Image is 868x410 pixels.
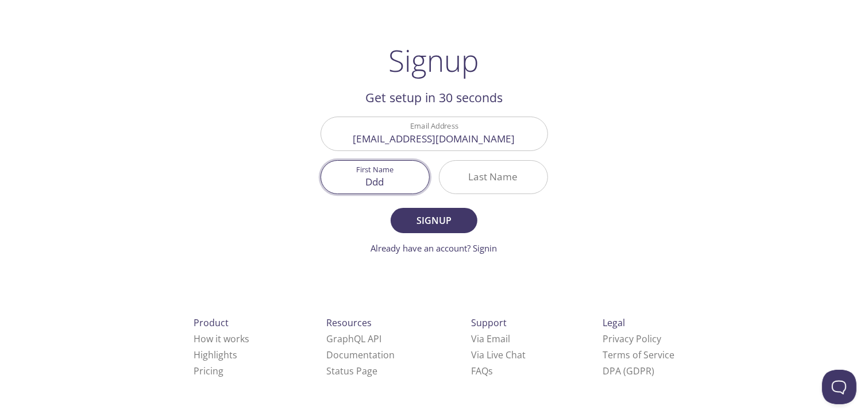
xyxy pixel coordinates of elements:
[488,365,493,377] span: s
[326,365,377,377] a: Status Page
[391,208,477,233] button: Signup
[326,316,372,329] span: Resources
[194,365,223,377] a: Pricing
[326,332,381,345] a: GraphQL API
[603,365,654,377] a: DPA (GDPR)
[471,349,526,361] a: Via Live Chat
[403,212,464,229] span: Signup
[326,349,395,361] a: Documentation
[389,43,480,78] h1: Signup
[471,332,510,345] a: Via Email
[603,349,674,361] a: Terms of Service
[321,88,548,107] h2: Get setup in 30 seconds
[194,316,229,329] span: Product
[822,370,857,404] iframe: Help Scout Beacon - Open
[603,332,661,345] a: Privacy Policy
[471,365,493,377] a: FAQ
[194,349,237,361] a: Highlights
[603,316,625,329] span: Legal
[371,242,497,254] a: Already have an account? Signin
[194,332,249,345] a: How it works
[471,316,507,329] span: Support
